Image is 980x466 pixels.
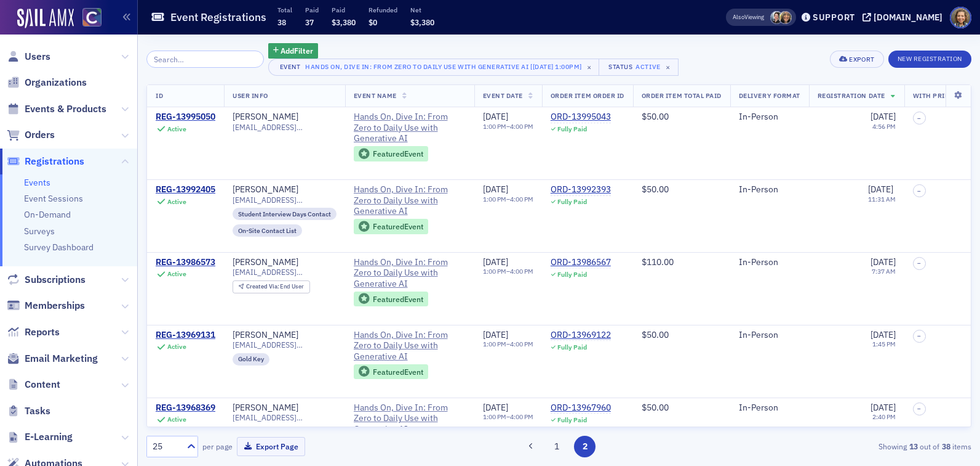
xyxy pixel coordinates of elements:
[24,209,71,220] a: On-Demand
[156,330,215,341] a: REG-13969131
[733,13,744,21] div: Also
[246,284,305,290] div: End User
[557,343,587,351] div: Fully Paid
[510,267,533,276] time: 4:00 PM
[483,111,508,122] span: [DATE]
[167,270,186,278] div: Active
[156,257,215,268] div: REG-13986573
[917,405,921,412] span: –
[167,198,186,206] div: Active
[146,51,264,68] input: Search…
[25,273,86,287] span: Subscriptions
[354,257,466,290] a: Hands On, Dive In: From Zero to Daily Use with Generative AI
[917,260,921,267] span: –
[332,17,356,27] span: $3,380
[202,441,233,452] label: per page
[277,17,286,27] span: 38
[354,184,466,217] a: Hands On, Dive In: From Zero to Daily Use with Generative AI
[233,340,337,349] span: [EMAIL_ADDRESS][DOMAIN_NAME]
[510,340,533,348] time: 4:00 PM
[872,122,896,131] time: 4:56 PM
[872,340,896,348] time: 1:45 PM
[170,10,266,25] h1: Event Registrations
[7,155,84,168] a: Registrations
[233,353,269,366] div: Gold Key
[483,412,506,421] time: 1:00 PM
[277,63,303,71] div: Event
[599,59,679,76] button: StatusActive×
[483,340,533,348] div: –
[510,412,533,421] time: 4:00 PM
[25,50,50,63] span: Users
[483,256,508,268] span: [DATE]
[635,63,660,71] div: Active
[510,122,533,131] time: 4:00 PM
[557,271,587,279] div: Fully Paid
[574,436,596,457] button: 2
[483,340,506,348] time: 1:00 PM
[907,441,920,452] strong: 13
[277,6,292,14] p: Total
[17,9,74,28] img: SailAMX
[233,257,298,268] div: [PERSON_NAME]
[642,184,669,195] span: $50.00
[862,13,947,22] button: [DOMAIN_NAME]
[551,184,611,195] a: ORD-13992393
[354,403,466,435] a: Hands On, Dive In: From Zero to Daily Use with Generative AI
[354,364,429,380] div: Featured Event
[739,330,800,341] div: In-Person
[584,62,595,73] span: ×
[551,330,611,341] div: ORD-13969122
[483,123,533,131] div: –
[557,416,587,424] div: Fully Paid
[246,282,281,290] span: Created Via :
[950,7,971,28] span: Profile
[332,6,356,14] p: Paid
[888,52,971,63] a: New Registration
[739,112,800,123] div: In-Person
[410,6,434,14] p: Net
[483,413,533,421] div: –
[939,441,952,452] strong: 38
[733,13,764,22] span: Viewing
[233,330,298,341] div: [PERSON_NAME]
[870,256,896,268] span: [DATE]
[551,257,611,268] a: ORD-13986567
[868,195,896,203] time: 11:31 AM
[739,257,800,268] div: In-Person
[557,125,587,133] div: Fully Paid
[25,325,60,339] span: Reports
[156,403,215,414] a: REG-13968369
[483,184,508,195] span: [DATE]
[233,123,337,132] span: [EMAIL_ADDRESS][DOMAIN_NAME]
[368,6,397,14] p: Refunded
[818,91,885,100] span: Registration Date
[233,112,298,123] a: [PERSON_NAME]
[25,352,98,366] span: Email Marketing
[483,402,508,413] span: [DATE]
[233,91,268,100] span: User Info
[24,193,83,204] a: Event Sessions
[373,369,423,375] div: Featured Event
[551,91,624,100] span: Order Item Order ID
[870,402,896,413] span: [DATE]
[779,11,792,24] span: Lauren Standiford
[25,404,50,418] span: Tasks
[483,195,506,203] time: 1:00 PM
[7,76,87,89] a: Organizations
[233,403,298,414] a: [PERSON_NAME]
[888,51,971,68] button: New Registration
[24,226,55,237] a: Surveys
[483,195,533,203] div: –
[551,403,611,414] div: ORD-13967960
[156,112,215,123] a: REG-13995050
[7,128,55,142] a: Orders
[167,415,186,423] div: Active
[642,111,669,122] span: $50.00
[770,11,783,24] span: Pamela Galey-Coleman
